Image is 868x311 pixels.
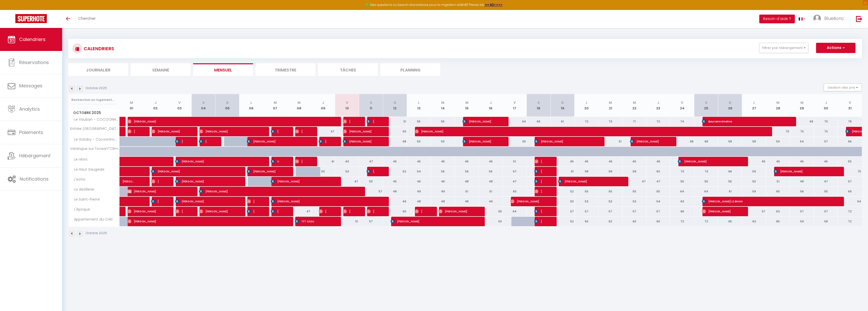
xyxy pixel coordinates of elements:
div: 51 [455,187,479,196]
div: 47 [335,177,359,186]
abbr: J [490,100,492,105]
span: [PERSON_NAME] [151,177,159,186]
span: Le Saint-Pierre [69,197,101,202]
span: Hébergement [19,152,51,159]
div: 51 [383,117,407,126]
span: Varangue sur l'ocean*Climatisation- Le moka [69,147,120,151]
div: 54 [646,197,671,206]
div: 50 [359,177,383,186]
span: [PERSON_NAME] [534,167,542,176]
div: 56 [479,167,503,176]
th: 12 [383,94,407,117]
abbr: V [681,100,683,105]
span: Le Gatsby - Cocoonhome [69,137,120,142]
img: logout [856,16,862,22]
h3: CALENDRIERS [82,43,114,54]
abbr: V [849,100,851,105]
li: Semaine [131,63,191,76]
div: 58 [742,137,766,146]
span: [PERSON_NAME] [343,206,351,216]
div: 56 [455,167,479,176]
abbr: L [418,100,420,105]
div: 57 [598,207,622,216]
div: 66 [718,167,742,176]
div: 45 [646,157,671,166]
div: 50 [383,127,407,136]
th: 17 [503,94,527,117]
span: [PERSON_NAME] [127,206,159,216]
span: [PERSON_NAME] [463,117,495,126]
span: Paiements [19,129,43,136]
p: Octobre 2025 [86,86,107,91]
div: 50 [431,137,455,146]
span: L'echo [69,177,89,182]
div: 67 [503,167,527,176]
th: 31 [838,94,862,117]
div: 55 [575,187,599,196]
th: 27 [742,94,766,117]
div: 48 [383,187,407,196]
span: Bluelionc [824,15,844,22]
span: [PERSON_NAME][DEMOGRAPHIC_DATA] [367,206,375,216]
abbr: M [609,100,612,105]
img: ... [813,15,821,22]
abbr: J [155,100,157,105]
span: [PERSON_NAME] [175,196,231,206]
div: 57 [622,207,646,216]
div: 56 [431,167,455,176]
div: 47 [646,177,671,186]
div: 55 [622,187,646,196]
div: 45 [575,157,599,166]
li: Mensuel [193,63,253,76]
div: 55 [838,157,862,166]
abbr: J [322,100,324,105]
span: [PERSON_NAME] [127,186,183,196]
span: [PERSON_NAME] [558,177,614,186]
abbr: D [394,100,396,105]
span: [PERSON_NAME] [630,137,662,146]
th: 09 [311,94,335,117]
th: 01 [120,94,144,117]
abbr: M [274,100,277,105]
div: 70 [814,127,838,136]
abbr: M [800,100,804,105]
div: 48 [479,177,503,186]
div: 53 [598,197,622,206]
div: 48 [455,197,479,206]
th: 25 [694,94,718,117]
span: [PERSON_NAME] [247,167,279,176]
div: 47 [311,127,335,136]
span: [PERSON_NAME] [247,206,255,216]
th: 20 [575,94,599,117]
span: Calendriers [19,36,46,43]
div: 50 [551,197,575,206]
span: Messages [19,82,42,89]
div: 71 [622,117,646,126]
div: 58 [575,167,599,176]
div: 61 [551,167,575,176]
div: 64 [670,187,694,196]
span: [PERSON_NAME] [199,127,255,136]
div: 45 [383,157,407,166]
a: [PERSON_NAME] [120,207,122,216]
img: Super Booking [15,14,47,23]
div: 45 [407,157,431,166]
span: [PERSON_NAME] [122,174,134,184]
div: 73 [598,117,622,126]
span: [PERSON_NAME] [271,196,375,206]
span: [PERSON_NAME] LE BIHAN [702,196,830,206]
span: [PERSON_NAME] [271,127,279,136]
th: 21 [598,94,622,117]
span: [PERSON_NAME] [367,117,375,126]
div: 51 [503,157,527,166]
div: 52 [383,167,407,176]
abbr: L [586,100,587,105]
span: Le rétro [69,157,89,162]
div: 58 [598,167,622,176]
span: [PERSON_NAME] [534,206,542,216]
span: Chercher [78,16,96,21]
div: 45 [383,177,407,186]
div: 57 [838,177,862,186]
div: 55 [431,117,455,126]
div: 47 [622,177,646,186]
